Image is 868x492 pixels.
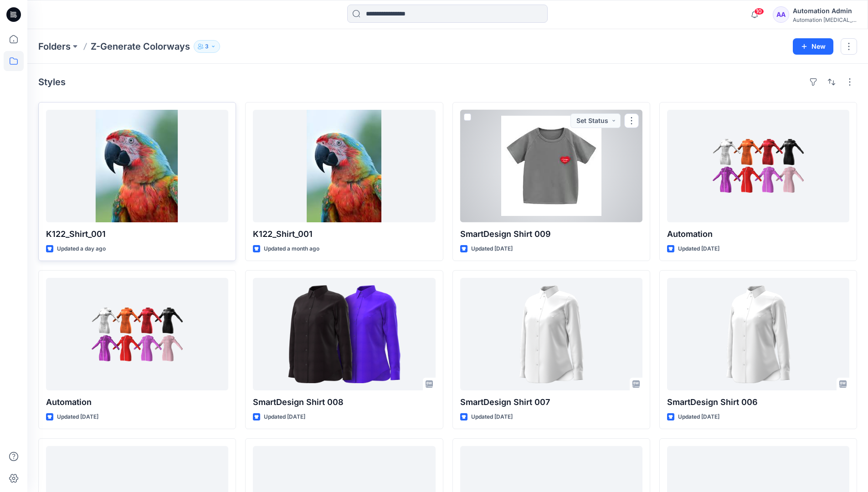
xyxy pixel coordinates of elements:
[471,412,513,422] p: Updated [DATE]
[46,228,228,241] p: K122_Shirt_001
[46,396,228,409] p: Automation
[460,278,642,390] a: SmartDesign Shirt 007
[793,5,857,16] div: Automation Admin
[264,412,305,422] p: Updated [DATE]
[667,228,849,241] p: Automation
[667,278,849,390] a: SmartDesign Shirt 006
[460,110,642,222] a: SmartDesign Shirt 009
[253,228,435,241] p: K122_Shirt_001
[793,38,833,55] button: New
[194,40,220,53] button: 3
[667,110,849,222] a: Automation
[253,110,435,222] a: K122_Shirt_001
[91,40,190,53] p: Z-Generate Colorways
[667,396,849,409] p: SmartDesign Shirt 006
[460,228,642,241] p: SmartDesign Shirt 009
[253,396,435,409] p: SmartDesign Shirt 008
[793,16,857,23] div: Automation [MEDICAL_DATA]...
[253,278,435,390] a: SmartDesign Shirt 008
[471,244,513,254] p: Updated [DATE]
[678,412,719,422] p: Updated [DATE]
[57,412,98,422] p: Updated [DATE]
[46,110,228,222] a: K122_Shirt_001
[38,77,66,87] h4: Styles
[754,8,764,15] span: 10
[205,41,209,51] p: 3
[678,244,719,254] p: Updated [DATE]
[46,278,228,390] a: Automation
[57,244,106,254] p: Updated a day ago
[460,396,642,409] p: SmartDesign Shirt 007
[38,40,71,53] a: Folders
[773,6,789,23] div: AA
[264,244,319,254] p: Updated a month ago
